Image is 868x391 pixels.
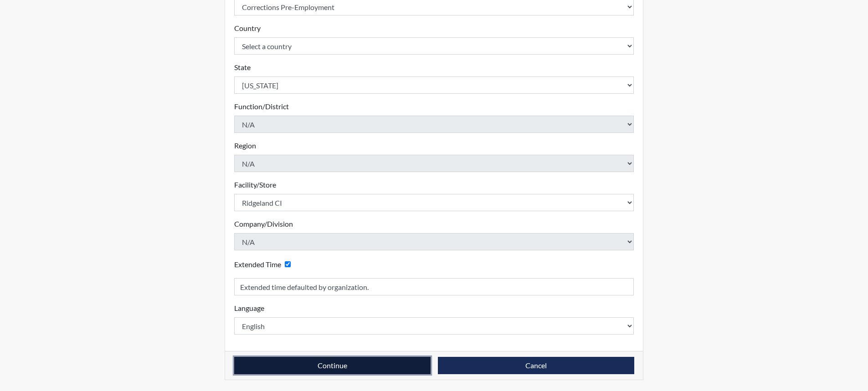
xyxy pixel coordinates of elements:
[438,357,634,374] button: Cancel
[234,140,256,151] label: Region
[234,101,289,112] label: Function/District
[234,179,276,190] label: Facility/Store
[234,258,294,271] div: Checking this box will provide the interviewee with an accomodation of extra time to answer each ...
[234,23,261,34] label: Country
[234,357,431,374] button: Continue
[234,259,281,270] label: Extended Time
[234,62,251,73] label: State
[234,303,264,314] label: Language
[234,218,293,229] label: Company/Division
[234,278,634,295] input: Reason for Extension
